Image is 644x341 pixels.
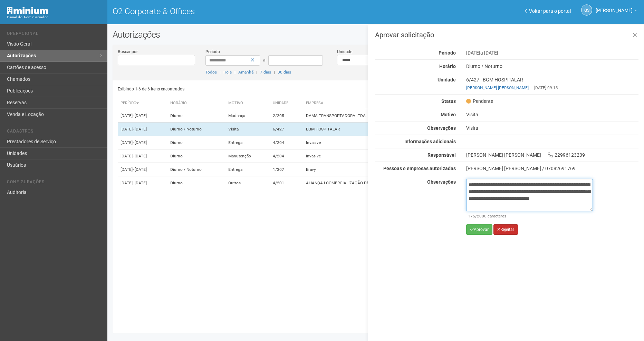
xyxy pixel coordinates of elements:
td: Mudança [225,109,270,123]
strong: Observações [427,125,456,131]
strong: Informações adicionais [404,139,456,144]
span: - [DATE] [133,113,147,118]
label: Período [205,49,220,55]
td: 1/307 [270,163,303,176]
td: 4/204 [270,149,303,163]
span: | [274,70,275,75]
td: [DATE] [118,123,167,136]
h3: Aprovar solicitação [375,31,638,38]
td: Diurno / Noturno [167,163,225,176]
span: | [220,70,221,75]
td: Outros [225,176,270,190]
td: Visita [225,123,270,136]
td: [DATE] [118,149,167,163]
td: Invasive [303,136,487,149]
span: Gabriela Souza [596,1,633,13]
td: 4/201 [270,176,303,190]
a: Fechar [628,28,642,43]
td: Diurno / Noturno [167,123,225,136]
td: DAMA TRANSPORTADORA LTDA [303,109,487,123]
td: 4/204 [270,136,303,149]
span: Pendente [466,98,493,104]
td: Manutenção [225,149,270,163]
span: | [256,70,257,75]
span: a [263,57,266,62]
strong: Observações [427,179,456,185]
span: - [DATE] [133,181,147,185]
strong: Horário [439,64,456,69]
img: Minium [7,7,48,14]
li: Cadastros [7,129,102,136]
td: Diurno [167,136,225,149]
a: 30 dias [278,70,291,75]
td: [DATE] [118,136,167,149]
span: - [DATE] [133,154,147,158]
span: - [DATE] [133,127,147,131]
div: [DATE] 09:13 [466,85,638,91]
td: ALIANÇA I COMERCIALIZAÇÃO DE BIOCOMBUSTÍVEIS E ENE [303,176,487,190]
strong: Motivo [441,112,456,117]
th: Unidade [270,98,303,109]
div: Visita [461,111,644,118]
span: | [531,85,532,90]
div: Painel do Administrador [7,14,102,20]
td: Entrega [225,136,270,149]
strong: Responsável [427,152,456,158]
span: - [DATE] [133,140,147,145]
td: BGM HOSPITALAR [303,123,487,136]
div: Visita [461,125,644,131]
div: Diurno / Noturno [461,63,644,69]
td: Bravy [303,163,487,176]
a: Voltar para o portal [525,8,571,14]
a: Todos [205,70,217,75]
th: Horário [167,98,225,109]
button: Rejeitar [493,224,518,235]
label: Buscar por [118,49,138,55]
div: [PERSON_NAME] [PERSON_NAME] / 07082691769 [466,165,638,172]
a: Hoje [223,70,232,75]
strong: Status [441,98,456,104]
span: a [DATE] [480,50,498,56]
li: Operacional [7,31,102,38]
div: [PERSON_NAME] [PERSON_NAME] 22996123239 [461,152,644,158]
div: Exibindo 1-6 de 6 itens encontrados [118,84,374,94]
span: - [DATE] [133,167,147,172]
h2: Autorizações [113,29,639,40]
span: 175 [468,214,475,218]
div: 6/427 - BGM HOSPITALAR [461,77,644,91]
a: Amanhã [238,70,253,75]
div: [DATE] [461,50,644,56]
strong: Período [439,50,456,56]
a: [PERSON_NAME] [PERSON_NAME] [466,85,529,90]
label: Unidade [337,49,352,55]
th: Empresa [303,98,487,109]
td: Invasive [303,149,487,163]
td: [DATE] [118,163,167,176]
td: [DATE] [118,109,167,123]
th: Período [118,98,167,109]
td: Diurno [167,176,225,190]
a: 7 dias [260,70,271,75]
td: Entrega [225,163,270,176]
th: Motivo [225,98,270,109]
a: GS [581,4,592,16]
td: 2/205 [270,109,303,123]
li: Configurações [7,179,102,187]
strong: Pessoas e empresas autorizadas [383,166,456,171]
td: [DATE] [118,176,167,190]
td: Diurno [167,109,225,123]
strong: Unidade [438,77,456,82]
td: 6/427 [270,123,303,136]
a: [PERSON_NAME] [596,9,637,14]
span: | [234,70,236,75]
td: Diurno [167,149,225,163]
button: Aprovar [466,224,492,235]
h1: O2 Corporate & Offices [113,7,371,16]
div: /2000 caracteres [468,213,591,219]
